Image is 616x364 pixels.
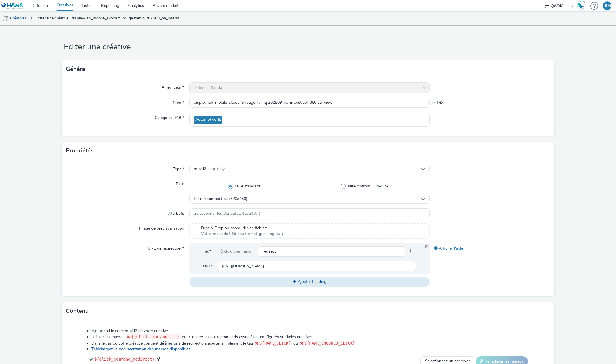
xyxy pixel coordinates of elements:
[430,243,550,254] div: Afficher l'aide
[576,1,587,10] a: Hawk Academy
[173,179,186,187] label: Taille
[157,357,161,361] span: copy to clipboard
[194,167,226,171] span: mraid2
[137,223,186,231] label: Image de prévisualisation
[91,346,194,352] a: Téléchargez la documentation des macros disponibles.
[3,16,9,21] img: mobile
[194,197,247,201] span: Plein écran portrait (320x480)
[145,243,186,251] label: URL de redirection *
[207,166,226,171] span: (app_only)
[217,261,416,271] input: url...
[405,246,416,257] span: }
[91,340,529,346] li: Dans le cas où votre créative contient déjà les urls de redirection, ajouter simplement le tag ou
[576,1,585,10] img: Hawk Academy
[66,307,89,315] h3: Contenu
[189,98,430,108] input: Nom
[66,65,87,73] h3: Général
[201,225,287,231] span: Drag & Drop ou parcourir vos fichiers.
[94,357,155,361] span: ${click_command_redirect}
[194,211,260,216] span: Sélectionner les attributs... (facultatif)
[170,98,186,106] label: Nom *
[131,334,180,339] span: ${click_command_...}
[259,341,291,345] span: ${HAWK_CLICK}
[603,1,611,10] div: BLG
[33,11,187,25] a: Editer une créative : display-iab_mobile_skoda fil rouge kamiq 202509_na_interstitiel_360 car view
[1,2,23,9] img: undefined Logo
[201,231,287,237] span: Votre image doit être au format .jpg, .png ou .gif
[66,146,94,155] h3: Propriétés
[171,164,186,172] label: Type *
[347,183,388,189] span: Taille custom Gumgum
[216,246,258,257] div: ${click_command_
[91,328,529,334] li: Ajoutez ici le code mraid2 de votre créative
[152,113,186,121] label: Catégories IAB *
[159,82,186,90] label: Annonceur *
[304,341,355,345] span: ${HAWK_ENCODED_CLICK}
[439,100,443,106] div: 255 caractères maximum
[166,208,186,216] label: Attributs
[189,277,430,287] button: Ajouter Landing
[62,42,554,52] h1: Editer une créative
[195,117,216,122] span: Automotive
[91,334,529,340] li: Utilisez les macros pour insérer les clickcommands associés et configurés sur la/les créatives.
[298,279,326,284] span: Ajouter Landing
[235,183,260,189] span: Taille standard
[431,100,438,106] span: 179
